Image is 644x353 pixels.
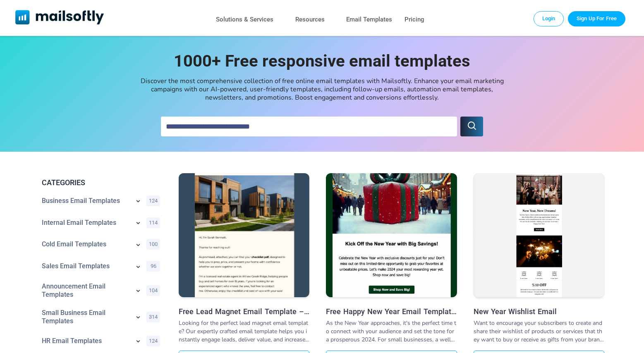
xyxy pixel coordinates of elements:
[179,154,309,316] img: Free Lead Magnet Email Template – Boost Conversions with Engaging Emails
[42,240,130,248] a: Category
[35,177,163,188] div: CATEGORIES
[326,319,457,344] div: As the New Year approaches, it's the perfect time to connect with your audience and set the tone ...
[42,337,130,345] a: Category
[295,14,325,26] a: Resources
[134,241,142,250] a: Show subcategories for Cold Email Templates
[42,197,130,205] a: Category
[405,14,424,26] a: Pricing
[134,262,142,272] a: Show subcategories for Sales Email Templates
[134,313,142,323] a: Show subcategories for Small Business Email Templates
[136,77,508,102] div: Discover the most comprehensive collection of free online email templates with Mailsoftly. Enhanc...
[326,118,457,352] img: Free Happy New Year Email Templates for Small Businesses in 2024
[474,173,604,299] a: New Year Wishlist Email
[42,219,130,227] a: Category
[134,286,142,296] a: Show subcategories for Announcement Email Templates
[216,14,273,26] a: Solutions & Services
[157,52,488,70] h1: 1000+ Free responsive email templates
[568,11,625,26] a: Trial
[42,262,130,270] a: Category
[326,173,457,299] a: Free Happy New Year Email Templates for Small Businesses in 2024
[326,307,457,316] h3: Free Happy New Year Email Templates for Small Businesses in 2024
[134,337,142,347] a: Show subcategories for HR Email Templates
[346,14,392,26] a: Email Templates
[134,197,142,207] a: Show subcategories for Business Email Templates
[179,173,309,299] a: Free Lead Magnet Email Template – Boost Conversions with Engaging Emails
[42,282,130,299] a: Category
[179,307,309,316] a: Free Lead Magnet Email Template – Boost Conversions with Engaging Emails
[326,307,457,316] a: Free Happy New Year Email Templates for Small Businesses in [DATE]
[179,319,309,344] div: Looking for the perfect lead magnet email template? Our expertly crafted email template helps you...
[474,319,604,344] div: Want to encourage your subscribers to create and share their wishlist of products or services tha...
[15,10,104,24] img: Mailsoftly Logo
[474,170,604,301] img: New Year Wishlist Email
[134,219,142,229] a: Show subcategories for Internal Email Templates
[15,10,104,26] a: Mailsoftly
[474,307,604,316] a: New Year Wishlist Email
[534,11,564,26] a: Login
[42,309,130,325] a: Category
